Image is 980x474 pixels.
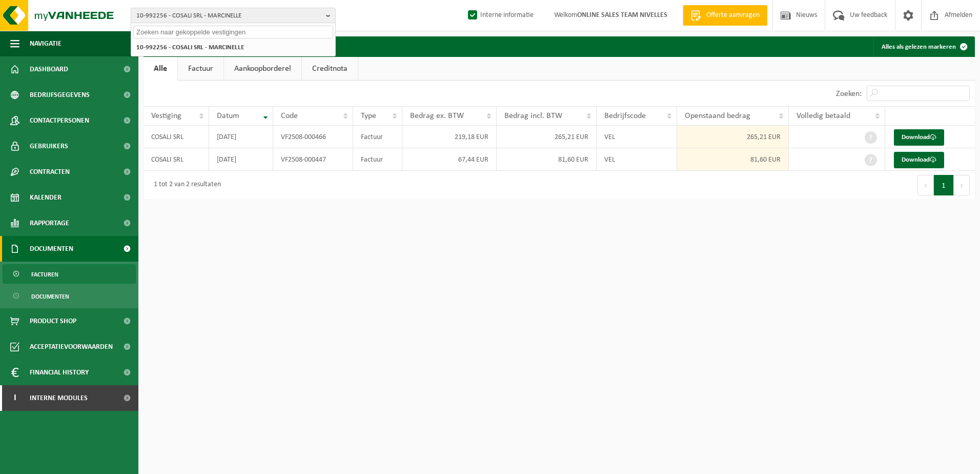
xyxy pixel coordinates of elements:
[836,90,862,98] label: Zoeken:
[149,176,221,194] div: 1 tot 2 van 2 resultaten
[209,126,273,148] td: [DATE]
[30,82,90,108] span: Bedrijfsgegevens
[30,360,89,385] span: Financial History
[30,236,73,262] span: Documenten
[894,152,944,168] a: Download
[504,112,562,120] span: Bedrag incl. BTW
[133,26,333,38] input: Zoeken naar gekoppelde vestigingen
[577,11,667,19] strong: ONLINE SALES TEAM NIVELLES
[30,308,76,334] span: Product Shop
[224,57,301,81] a: Aankoopborderel
[30,108,89,133] span: Contactpersonen
[466,8,534,23] label: Interne informatie
[677,126,789,148] td: 265,21 EUR
[30,159,70,185] span: Contracten
[30,210,69,236] span: Rapportage
[797,112,850,120] span: Volledig betaald
[497,148,597,171] td: 81,60 EUR
[353,126,402,148] td: Factuur
[3,286,136,306] a: Documenten
[131,8,336,23] button: 10-992256 - COSALI SRL - MARCINELLE
[597,126,677,148] td: VEL
[917,175,934,195] button: Previous
[410,112,464,120] span: Bedrag ex. BTW
[685,112,750,120] span: Openstaand bedrag
[402,126,497,148] td: 219,18 EUR
[281,112,298,120] span: Code
[3,264,136,284] a: Facturen
[31,265,58,284] span: Facturen
[604,112,646,120] span: Bedrijfscode
[402,148,497,171] td: 67,44 EUR
[31,287,69,306] span: Documenten
[273,126,353,148] td: VF2508-000466
[704,10,762,21] span: Offerte aanvragen
[217,112,239,120] span: Datum
[30,334,113,360] span: Acceptatievoorwaarden
[151,112,181,120] span: Vestiging
[144,148,209,171] td: COSALI SRL
[677,148,789,171] td: 81,60 EUR
[10,385,19,411] span: I
[873,36,974,57] button: Alles als gelezen markeren
[497,126,597,148] td: 265,21 EUR
[30,56,68,82] span: Dashboard
[136,8,322,24] span: 10-992256 - COSALI SRL - MARCINELLE
[144,126,209,148] td: COSALI SRL
[30,185,62,210] span: Kalender
[144,57,177,81] a: Alle
[30,385,88,411] span: Interne modules
[178,57,223,81] a: Factuur
[273,148,353,171] td: VF2508-000447
[954,175,970,195] button: Next
[302,57,358,81] a: Creditnota
[209,148,273,171] td: [DATE]
[597,148,677,171] td: VEL
[361,112,376,120] span: Type
[683,5,767,26] a: Offerte aanvragen
[30,133,68,159] span: Gebruikers
[353,148,402,171] td: Factuur
[934,175,954,195] button: 1
[30,31,62,56] span: Navigatie
[894,129,944,146] a: Download
[136,44,244,51] strong: 10-992256 - COSALI SRL - MARCINELLE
